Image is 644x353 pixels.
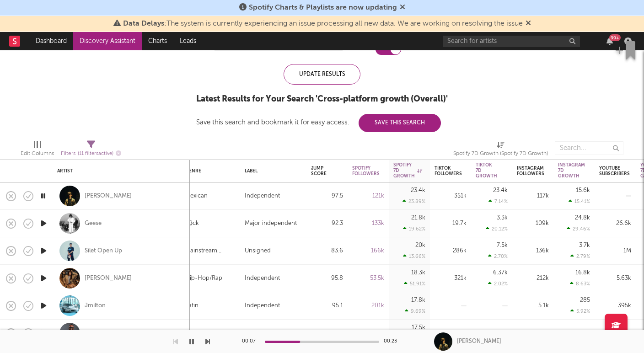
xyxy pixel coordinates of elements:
div: 1M [599,246,631,257]
div: Mexican [185,191,208,202]
div: 15.41 % [569,198,590,204]
div: 20.12 % [486,226,508,232]
div: 3.7k [579,242,590,248]
div: Independent [245,300,280,311]
div: 99 + [609,34,621,41]
a: Discovery Assistant [73,32,142,50]
span: Data Delays [123,20,164,27]
div: Spotify Followers [352,166,380,176]
div: Artist [57,168,181,174]
input: Search... [555,141,623,155]
div: Tiktok 7D Growth [476,162,497,179]
div: 20k [415,242,425,248]
div: 200k [352,328,384,339]
div: [PERSON_NAME] [457,337,501,346]
a: Geese [85,219,102,228]
div: Major independent [245,218,297,229]
div: 00:07 [242,336,260,347]
div: Genre [185,168,231,174]
div: Silet Open Up [85,247,122,255]
div: 3.3k [497,215,508,221]
span: Dismiss [526,20,531,27]
div: 17.8k [411,297,425,303]
div: Independent [245,328,280,339]
div: Update Results [284,64,360,85]
div: Filters(11 filters active) [61,137,121,163]
div: 351k [435,191,467,202]
div: 95.1 [311,300,343,311]
div: 18.3k [411,270,425,276]
div: Unsigned [245,246,271,257]
span: Dismiss [400,4,405,11]
div: Spotify 7D Growth (Spotify 7D Growth) [453,148,548,159]
div: 2.02 % [488,281,508,287]
div: 23.4k [411,187,425,193]
div: 2.11k [599,328,631,339]
div: Rock [185,218,199,229]
div: 7.5k [497,242,508,248]
div: Jump Score [311,166,329,176]
div: Hip-Hop/Rap [185,273,222,284]
span: : The system is currently experiencing an issue processing all new data. We are working on resolv... [123,20,523,27]
div: Tiktok Followers [435,166,462,176]
div: Filters [61,148,121,160]
div: 321k [435,273,467,284]
div: 8.63 % [570,281,590,287]
div: 5.1k [517,300,549,311]
input: Search for artists [443,36,580,47]
div: 19.62 % [403,226,425,232]
div: Instagram 7D Growth [558,162,585,179]
a: Dashboard [29,32,73,50]
div: 23.89 % [402,198,425,204]
div: 7.14 % [488,198,508,204]
div: 136k [517,246,549,257]
div: 201k [352,300,384,311]
div: Independent [245,191,280,202]
div: 5.92 % [570,308,590,314]
div: 19.7k [435,218,467,229]
a: Jmilton [85,302,106,310]
div: 2.70 % [488,253,508,259]
button: 99+ [606,37,613,45]
div: 286k [435,246,467,257]
a: [PERSON_NAME] [85,192,132,200]
div: 6.37k [493,270,508,276]
div: 24.8k [575,215,590,221]
a: Leads [173,32,203,50]
div: 53.5k [352,273,384,284]
div: 23.4k [493,187,508,193]
div: Save this search and bookmark it for easy access: [196,119,441,126]
div: Spotify 7D Growth [393,162,422,179]
a: JAZZWRLD [85,329,116,337]
button: Save This Search [359,114,441,132]
a: [PERSON_NAME] [85,274,132,283]
div: 26.6k [599,218,631,229]
div: 13.66 % [403,253,425,259]
div: 85.5 [311,328,343,339]
div: 29.46 % [567,226,590,232]
span: ( 11 filters active) [78,151,113,156]
div: 285 [580,297,590,303]
div: 17.5k [412,325,425,331]
div: 95.8 [311,273,343,284]
div: 9.69 % [405,308,425,314]
div: Edit Columns [21,137,54,163]
div: 395k [599,300,631,311]
div: 00:23 [384,336,402,347]
div: 2.79 % [570,253,590,259]
div: 212k [517,273,549,284]
div: Label [245,168,297,174]
div: 21.8k [411,215,425,221]
a: Charts [142,32,173,50]
div: Instagram Followers [517,166,544,176]
span: Spotify Charts & Playlists are now updating [249,4,397,11]
div: 16.8k [575,270,590,276]
div: 121k [352,191,384,202]
div: 51.91 % [404,281,425,287]
div: 83.6 [311,246,343,257]
div: Latin [185,300,199,311]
